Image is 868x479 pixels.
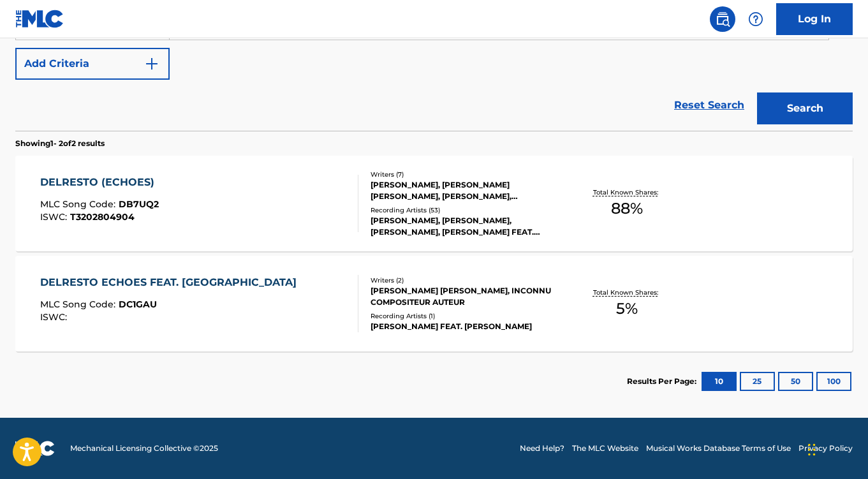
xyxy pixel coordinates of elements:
[611,197,643,220] span: 88 %
[743,6,769,32] div: Help
[371,170,557,179] div: Writers ( 7 )
[15,138,105,149] p: Showing 1 - 2 of 2 results
[144,56,159,71] img: 9d2ae6d4665cec9f34b9.svg
[119,298,157,310] span: DC1GAU
[40,175,161,190] div: DELRESTO (ECHOES)
[593,188,661,197] p: Total Known Shares:
[15,48,170,80] button: Add Criteria
[40,275,303,290] div: DELRESTO ECHOES FEAT. [GEOGRAPHIC_DATA]
[757,92,853,124] button: Search
[40,198,119,210] span: MLC Song Code :
[627,376,700,387] p: Results Per Page:
[702,372,737,391] button: 10
[40,311,70,323] span: ISWC :
[616,297,638,320] span: 5 %
[371,276,557,285] div: Writers ( 2 )
[371,285,557,308] div: [PERSON_NAME] [PERSON_NAME], INCONNU COMPOSITEUR AUTEUR
[572,443,638,454] a: The MLC Website
[371,321,557,332] div: [PERSON_NAME] FEAT. [PERSON_NAME]
[668,91,751,119] a: Reset Search
[371,205,557,215] div: Recording Artists ( 53 )
[710,6,735,32] a: Public Search
[715,11,730,27] img: search
[808,431,816,469] div: Drag
[15,441,55,456] img: logo
[816,372,851,391] button: 100
[593,288,661,297] p: Total Known Shares:
[798,443,853,454] a: Privacy Policy
[520,443,564,454] a: Need Help?
[740,372,775,391] button: 25
[748,11,763,27] img: help
[804,418,868,479] iframe: Chat Widget
[646,443,791,454] a: Musical Works Database Terms of Use
[40,298,119,310] span: MLC Song Code :
[15,256,853,351] a: DELRESTO ECHOES FEAT. [GEOGRAPHIC_DATA]MLC Song Code:DC1GAUISWC:Writers (2)[PERSON_NAME] [PERSON_...
[15,156,853,251] a: DELRESTO (ECHOES)MLC Song Code:DB7UQ2ISWC:T3202804904Writers (7)[PERSON_NAME], [PERSON_NAME] [PER...
[15,10,64,28] img: MLC Logo
[40,211,70,223] span: ISWC :
[119,198,159,210] span: DB7UQ2
[371,215,557,238] div: [PERSON_NAME], [PERSON_NAME], [PERSON_NAME], [PERSON_NAME] FEAT. [PERSON_NAME], [PERSON_NAME]|[PE...
[70,443,218,454] span: Mechanical Licensing Collective © 2025
[371,179,557,202] div: [PERSON_NAME], [PERSON_NAME] [PERSON_NAME], [PERSON_NAME], [PERSON_NAME], [PERSON_NAME], [PERSON_...
[778,372,813,391] button: 50
[70,211,135,223] span: T3202804904
[776,3,853,35] a: Log In
[371,311,557,321] div: Recording Artists ( 1 )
